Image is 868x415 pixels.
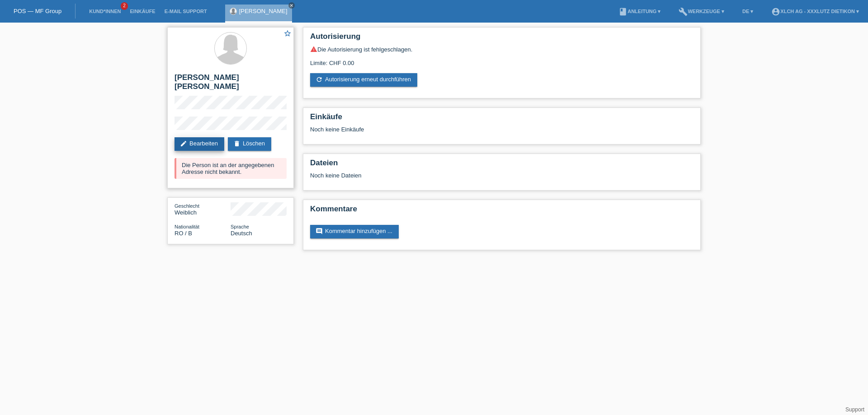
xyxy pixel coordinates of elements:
a: Kund*innen [85,9,125,14]
h2: Dateien [310,159,693,172]
div: Die Autorisierung ist fehlgeschlagen. [310,46,693,53]
div: Weiblich [175,202,231,216]
a: star_border [283,29,292,39]
a: buildWerkzeuge ▾ [674,9,729,14]
a: account_circleXLCH AG - XXXLutz Dietikon ▾ [767,9,863,14]
a: [PERSON_NAME] [239,8,288,14]
i: star_border [283,29,292,37]
h2: Autorisierung [310,32,693,46]
i: close [289,3,294,8]
span: Sprache [231,224,249,229]
i: warning [310,46,317,53]
i: edit [180,140,187,147]
div: Die Person ist an der angegebenen Adresse nicht bekannt. [175,158,287,179]
a: refreshAutorisierung erneut durchführen [310,73,417,87]
i: build [679,7,688,16]
i: refresh [316,76,323,83]
a: editBearbeiten [175,137,224,151]
i: book [618,7,627,16]
a: commentKommentar hinzufügen ... [310,225,399,238]
a: Einkäufe [125,9,160,14]
a: Support [845,406,864,413]
a: close [288,2,295,9]
a: POS — MF Group [14,8,61,14]
a: E-Mail Support [160,9,212,14]
div: Noch keine Einkäufe [310,126,693,140]
h2: Kommentare [310,205,693,218]
i: comment [316,228,323,235]
h2: Einkäufe [310,112,693,126]
div: Noch keine Dateien [310,172,586,179]
a: DE ▾ [738,9,758,14]
span: Geschlecht [175,203,199,209]
i: account_circle [771,7,780,16]
span: Nationalität [175,224,199,229]
div: Limite: CHF 0.00 [310,53,693,66]
span: Deutsch [231,230,252,237]
a: bookAnleitung ▾ [614,9,665,14]
a: deleteLöschen [228,137,271,151]
h2: [PERSON_NAME] [PERSON_NAME] [175,73,287,96]
i: delete [233,140,241,147]
span: Rumänien / B / 07.08.2019 [175,230,192,237]
span: 2 [121,2,128,10]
